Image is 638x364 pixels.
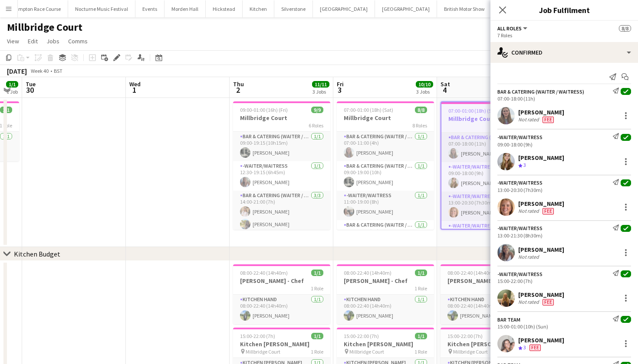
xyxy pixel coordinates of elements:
[497,134,543,140] div: -Waiter/Waitress
[414,285,427,292] span: 1 Role
[415,333,427,339] span: 1/1
[518,116,541,123] div: Not rated
[14,250,60,258] div: Kitchen Budget
[6,81,18,88] span: 1/1
[243,0,274,17] button: Kitchen
[68,37,88,45] span: Comms
[497,25,529,32] button: All roles
[233,191,330,245] app-card-role: Bar & Catering (Waiter / waitress)3/314:00-21:00 (7h)[PERSON_NAME][PERSON_NAME]
[497,95,631,102] div: 07:00-18:00 (11h)
[46,37,59,45] span: Jobs
[24,85,36,95] span: 30
[416,81,433,88] span: 10/10
[337,220,434,250] app-card-role: Bar & Catering (Waiter / waitress)1/114:00-21:00 (7h)
[441,101,538,230] app-job-card: 07:00-01:00 (18h) (Sun)8/8Millbridge Court7 RolesBar & Catering (Waiter / waitress)1/107:00-18:00...
[448,107,499,114] span: 07:00-01:00 (18h) (Sun)
[497,179,543,186] div: -Waiter/Waitress
[128,85,141,95] span: 1
[337,277,434,285] h3: [PERSON_NAME] - Chef
[68,0,135,17] button: Nocturne Music Festival
[497,225,543,231] div: -Waiter/Waitress
[541,208,556,214] div: Crew has different fees then in role
[453,348,488,355] span: Millbridge Court
[344,333,379,339] span: 15:00-22:00 (7h)
[7,88,18,95] div: 1 Job
[311,285,323,292] span: 1 Role
[518,200,564,208] div: [PERSON_NAME]
[441,277,538,285] h3: [PERSON_NAME] - Chef
[543,208,554,214] span: Fee
[337,80,344,88] span: Fri
[497,32,631,39] div: 7 Roles
[312,81,329,88] span: 11/11
[240,333,275,339] span: 15:00-22:00 (7h)
[233,264,330,324] app-job-card: 08:00-22:40 (14h40m)1/1[PERSON_NAME] - Chef1 RoleKitchen Hand1/108:00-22:40 (14h40m)[PERSON_NAME]
[497,141,631,148] div: 09:00-18:00 (9h)
[518,299,541,305] div: Not rated
[3,36,23,47] a: View
[447,333,483,339] span: 15:00-22:00 (7h)
[135,0,164,17] button: Events
[497,271,543,277] div: -Waiter/Waitress
[233,340,330,348] h3: Kitchen [PERSON_NAME]
[518,246,564,253] div: [PERSON_NAME]
[344,107,393,113] span: 07:00-01:00 (18h) (Sat)
[415,270,427,276] span: 1/1
[497,323,631,330] div: 15:00-01:00 (10h) (Sun)
[518,208,541,214] div: Not rated
[311,348,323,355] span: 1 Role
[518,154,564,162] div: [PERSON_NAME]
[518,253,541,260] div: Not rated
[233,132,330,161] app-card-role: Bar & Catering (Waiter / waitress)1/109:00-19:15 (10h15m)[PERSON_NAME]
[311,107,323,113] span: 9/9
[543,117,554,123] span: Fee
[497,88,584,95] div: Bar & Catering (Waiter / waitress)
[240,107,288,113] span: 09:00-01:00 (16h) (Fri)
[375,0,437,17] button: [GEOGRAPHIC_DATA]
[490,4,638,16] h3: Job Fulfilment
[441,192,537,221] app-card-role: -Waiter/Waitress1/113:00-20:30 (7h30m)[PERSON_NAME]
[28,37,38,45] span: Edit
[337,161,434,191] app-card-role: Bar & Catering (Waiter / waitress)1/109:00-19:00 (10h)[PERSON_NAME]
[447,270,495,276] span: 08:00-22:40 (14h40m)
[7,37,19,45] span: View
[437,0,492,17] button: British Motor Show
[65,36,91,47] a: Comms
[523,162,526,168] span: 3
[619,25,631,32] span: 8/8
[518,336,564,344] div: [PERSON_NAME]
[441,264,538,324] app-job-card: 08:00-22:40 (14h40m)1/1[PERSON_NAME] - Chef1 RoleKitchen Hand1/108:00-22:40 (14h40m)[PERSON_NAME]
[337,340,434,348] h3: Kitchen [PERSON_NAME]
[441,162,537,192] app-card-role: -Waiter/Waitress1/109:00-18:00 (9h)[PERSON_NAME]
[24,36,41,47] a: Edit
[232,85,244,95] span: 2
[164,0,206,17] button: Morden Hall
[497,316,520,323] div: Bar Team
[240,270,288,276] span: 08:00-22:40 (14h40m)
[439,85,450,95] span: 4
[337,295,434,324] app-card-role: Kitchen Hand1/108:00-22:40 (14h40m)[PERSON_NAME]
[416,88,433,95] div: 3 Jobs
[233,161,330,191] app-card-role: -Waiter/Waitress1/112:30-19:15 (6h45m)[PERSON_NAME]
[233,114,330,122] h3: Millbridge Court
[541,299,556,305] div: Crew has different fees then in role
[309,122,323,129] span: 6 Roles
[528,344,543,351] div: Crew has different fees then in role
[233,101,330,230] app-job-card: 09:00-01:00 (16h) (Fri)9/9Millbridge Court6 RolesBar & Catering (Waiter / waitress)1/109:00-19:15...
[412,122,427,129] span: 8 Roles
[233,295,330,324] app-card-role: Kitchen Hand1/108:00-22:40 (14h40m)[PERSON_NAME]
[233,277,330,285] h3: [PERSON_NAME] - Chef
[43,36,63,47] a: Jobs
[129,80,141,88] span: Wed
[414,348,427,355] span: 1 Role
[415,107,427,113] span: 8/8
[523,344,526,351] span: 3
[337,191,434,220] app-card-role: -Waiter/Waitress1/111:00-19:00 (8h)[PERSON_NAME]
[337,101,434,230] app-job-card: 07:00-01:00 (18h) (Sat)8/8Millbridge Court8 RolesBar & Catering (Waiter / waitress)1/107:00-11:00...
[541,116,556,123] div: Crew has different fees then in role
